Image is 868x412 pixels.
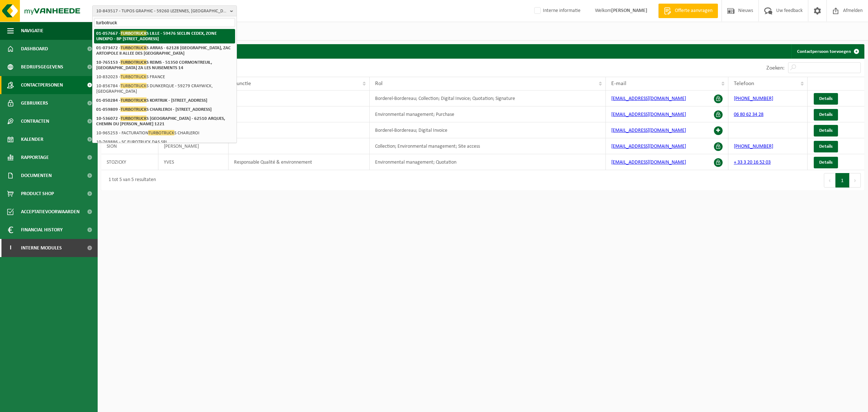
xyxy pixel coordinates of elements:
[21,58,63,76] span: Bedrijfsgegevens
[101,138,158,154] td: SION
[766,65,784,71] label: Zoeken:
[96,97,207,103] strong: 01-050284 - S KORTRIJK - [STREET_ADDRESS]
[658,4,718,18] a: Offerte aanvragen
[120,59,146,65] span: TURBOTRUCK
[21,94,48,112] span: Gebruikers
[148,130,174,135] span: TURBOTRUCK
[533,5,580,16] label: Interne informatie
[611,8,647,13] strong: [PERSON_NAME]
[370,138,606,154] td: Collection; Environmental management; Site access
[835,173,850,188] button: 1
[21,76,63,94] span: Contactpersonen
[229,154,370,170] td: Responsable Qualité & environnement
[611,128,686,133] a: [EMAIL_ADDRESS][DOMAIN_NAME]
[611,96,686,101] a: [EMAIL_ADDRESS][DOMAIN_NAME]
[105,174,156,187] div: 1 tot 5 van 5 resultaten
[819,128,833,133] span: Details
[819,160,833,165] span: Details
[814,157,838,168] a: Details
[21,22,43,40] span: Navigatie
[814,93,838,105] a: Details
[94,81,235,96] li: 10-856784 - S DUNKERQUE - 59279 CRAYWICK, [GEOGRAPHIC_DATA]
[120,106,146,112] span: TURBOTRUCK
[21,130,43,148] span: Kalender
[21,40,48,58] span: Dashboard
[92,5,237,16] button: 10-843517 - TUPOS GRAPHIC - 59260 LEZENNES, [GEOGRAPHIC_DATA][PERSON_NAME] [PERSON_NAME] 2
[814,141,838,152] a: Details
[94,129,235,138] li: 10-965253 - FACTURATION S CHARLEROI
[734,144,773,149] a: [PHONE_NUMBER]
[824,173,835,188] button: Previous
[120,74,146,79] span: TURBOTRUCK
[96,6,227,17] span: 10-843517 - TUPOS GRAPHIC - 59260 LEZENNES, [GEOGRAPHIC_DATA][PERSON_NAME] [PERSON_NAME] 2
[120,97,146,103] span: TURBOTRUCK
[21,203,80,221] span: Acceptatievoorwaarden
[120,115,146,121] span: TURBOTRUCK
[234,81,251,87] span: Functie
[611,160,686,165] a: [EMAIL_ADDRESS][DOMAIN_NAME]
[370,106,606,122] td: Environmental management; Purchase
[814,109,838,121] a: Details
[21,185,54,203] span: Product Shop
[21,148,49,167] span: Rapportage
[814,125,838,136] a: Details
[611,81,626,87] span: E-mail
[819,144,833,149] span: Details
[734,112,763,117] a: 06 80 62 34 28
[819,96,833,101] span: Details
[21,112,49,130] span: Contracten
[101,154,158,170] td: STOZICKY
[120,30,146,36] span: TURBOTRUCK
[158,154,229,170] td: YVES
[7,239,14,257] span: I
[375,81,383,87] span: Rol
[850,173,861,188] button: Next
[819,112,833,117] span: Details
[21,167,52,185] span: Documenten
[120,83,146,88] span: TURBOTRUCK
[734,81,754,87] span: Telefoon
[370,122,606,138] td: Borderel-Bordereau; Digital Invoice
[611,112,686,117] a: [EMAIL_ADDRESS][DOMAIN_NAME]
[158,138,229,154] td: [PERSON_NAME]
[673,7,714,14] span: Offerte aanvragen
[370,91,606,106] td: Borderel-Bordereau; Collection; Digital Invoice; Quotation; Signature
[370,154,606,170] td: Environmental management; Quotation
[94,138,235,147] li: 10-769886 - SC EUROTRUCK DAS SRL
[120,45,146,50] span: TURBOTRUCK
[791,44,864,59] a: Contactpersoon toevoegen
[21,221,63,239] span: Financial History
[734,96,773,101] a: [PHONE_NUMBER]
[94,72,235,81] li: 10-832023 - S FRANCE
[96,106,212,112] strong: 01-059809 - S CHARLEROI - [STREET_ADDRESS]
[21,239,62,257] span: Interne modules
[94,18,235,27] input: Zoeken naar gekoppelde vestigingen
[611,144,686,149] a: [EMAIL_ADDRESS][DOMAIN_NAME]
[734,160,771,165] a: + 33 3 20 16 52 03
